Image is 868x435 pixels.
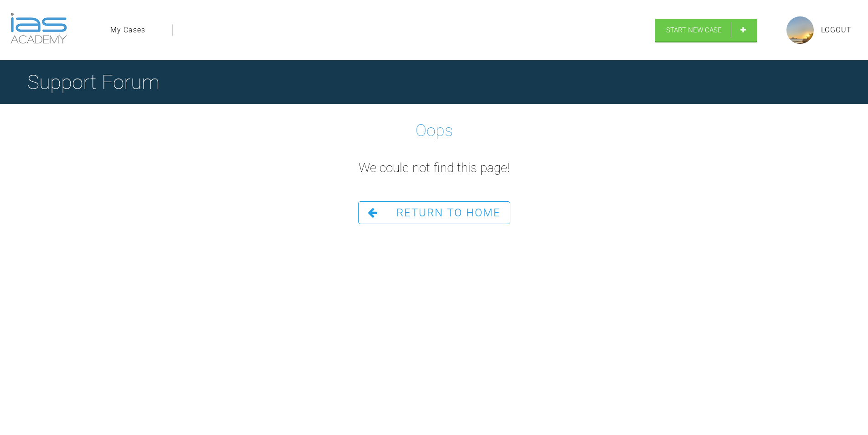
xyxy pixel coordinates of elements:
[10,13,67,44] img: logo-light.3e3ef733.png
[27,66,159,98] h1: Support Forum
[358,201,510,224] a: Return To Home
[786,16,814,44] img: profile.png
[416,118,453,144] h1: Oops
[396,206,501,219] span: Return To Home
[666,26,722,34] span: Start New Case
[110,24,145,36] a: My Cases
[821,24,852,36] a: Logout
[655,19,757,42] a: Start New Case
[359,158,509,178] h2: We could not find this page!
